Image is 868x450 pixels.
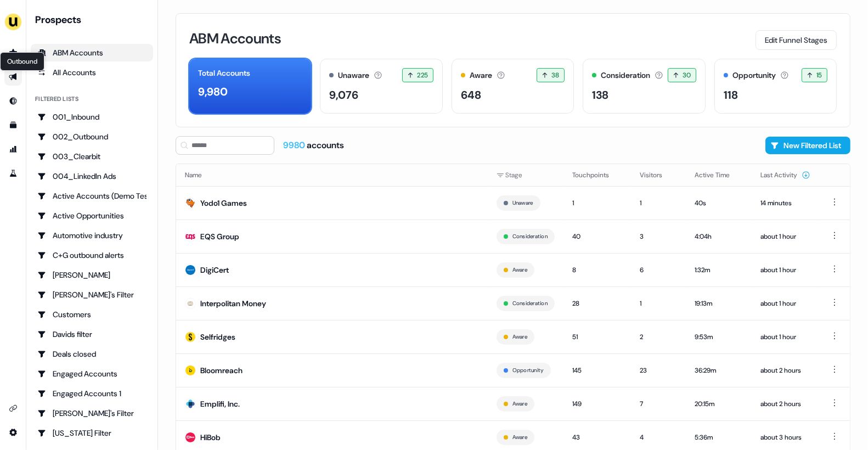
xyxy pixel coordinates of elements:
h3: ABM Accounts [189,31,281,46]
div: 002_Outbound [37,131,146,142]
div: Bloomreach [200,365,243,376]
a: Go to 002_Outbound [31,128,153,145]
a: Go to 001_Inbound [31,108,153,126]
a: Go to Active Accounts (Demo Test) [31,187,153,205]
a: Go to Customers [31,306,153,323]
a: Go to prospects [4,44,22,61]
div: 1 [640,298,677,309]
button: Edit Funnel Stages [756,30,837,50]
span: 38 [551,70,560,81]
div: 5:36m [695,432,743,443]
div: Selfridges [200,331,235,342]
div: Engaged Accounts 1 [37,388,146,399]
div: Stage [497,170,555,181]
div: Davids filter [37,329,146,340]
div: EQS Group [200,231,239,242]
div: Opportunity [732,70,776,81]
div: 1 [640,198,677,209]
div: [PERSON_NAME]'s Filter [37,289,146,300]
a: Go to Charlotte's Filter [31,286,153,303]
a: Go to Engaged Accounts 1 [31,385,153,402]
div: Total Accounts [198,67,250,79]
div: Customers [37,309,146,320]
div: 648 [461,87,481,103]
div: 14 minutes [760,198,810,209]
button: Aware [512,399,527,409]
a: Go to attribution [4,140,22,158]
div: 6 [640,265,677,275]
div: about 1 hour [760,298,810,309]
div: Active Accounts (Demo Test) [37,190,146,201]
div: 40 [572,231,622,242]
div: about 1 hour [760,265,810,275]
div: 003_Clearbit [37,151,146,162]
div: 9:53m [695,331,743,342]
div: Active Opportunities [37,210,146,221]
a: Go to C+G outbound alerts [31,246,153,264]
a: Go to Geneviève's Filter [31,404,153,422]
span: 15 [816,70,822,81]
span: 225 [417,70,428,81]
div: 28 [572,298,622,309]
div: Unaware [338,70,369,81]
div: 149 [572,398,622,409]
a: Go to 003_Clearbit [31,148,153,165]
div: All Accounts [37,67,146,78]
div: ABM Accounts [37,47,146,58]
div: DigiCert [200,265,229,275]
div: 118 [724,87,738,103]
div: 8 [572,265,622,275]
a: Go to outbound experience [4,68,22,86]
a: Go to 004_LinkedIn Ads [31,167,153,185]
div: 19:13m [695,298,743,309]
a: Go to Automotive industry [31,227,153,244]
div: Automotive industry [37,230,146,241]
a: ABM Accounts [31,44,153,61]
div: 138 [592,87,608,103]
div: Emplifi, Inc. [200,398,240,409]
div: 7 [640,398,677,409]
a: Go to Davids filter [31,325,153,343]
div: about 2 hours [760,365,810,376]
button: New Filtered List [765,137,850,154]
a: Go to integrations [4,400,22,417]
span: 9980 [283,139,307,151]
button: Consideration [512,232,548,241]
div: Consideration [601,70,650,81]
div: HiBob [200,432,221,443]
a: Go to Engaged Accounts [31,365,153,383]
a: Go to Inbound [4,92,22,110]
div: 23 [640,365,677,376]
a: Go to templates [4,116,22,134]
div: 36:29m [695,365,743,376]
div: 9,980 [198,83,228,100]
div: 3 [640,231,677,242]
div: about 3 hours [760,432,810,443]
div: Prospects [35,13,153,26]
button: Unaware [512,198,533,208]
div: 4:04h [695,231,743,242]
div: Filtered lists [35,94,78,104]
div: [US_STATE] Filter [37,428,146,438]
div: 004_LinkedIn Ads [37,171,146,182]
div: Yodo1 Games [200,198,247,209]
button: Aware [512,332,527,342]
div: Deals closed [37,348,146,359]
div: 20:15m [695,398,743,409]
div: 51 [572,331,622,342]
div: Aware [470,70,492,81]
div: Engaged Accounts [37,368,146,379]
a: Go to Charlotte Stone [31,266,153,284]
div: 9,076 [329,87,358,103]
a: Go to integrations [4,424,22,441]
a: Go to experiments [4,165,22,182]
span: 30 [683,70,691,81]
div: 40s [695,198,743,209]
button: Aware [512,265,527,275]
button: Opportunity [512,365,544,375]
div: accounts [283,139,344,151]
div: about 1 hour [760,331,810,342]
button: Touchpoints [572,165,622,185]
div: about 2 hours [760,398,810,409]
a: Go to Georgia Filter [31,424,153,442]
